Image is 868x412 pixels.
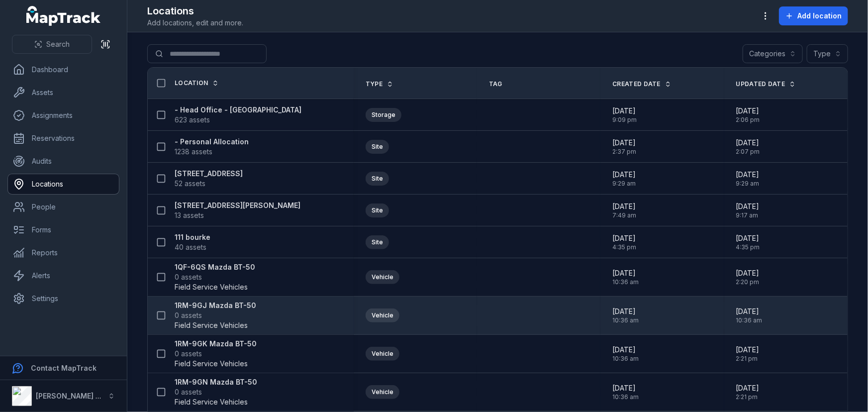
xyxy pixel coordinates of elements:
span: Created Date [612,80,661,88]
time: 8/15/2025, 10:36:34 AM [612,345,639,363]
strong: 1RM-9GK Mazda BT-50 [175,339,257,349]
a: Reports [8,243,119,263]
button: Add location [779,6,848,25]
span: 0 assets [175,310,202,320]
a: 1RM-9GN Mazda BT-500 assetsField Service Vehicles [175,377,257,407]
span: [DATE] [612,307,639,316]
div: Site [366,172,389,186]
strong: - Head Office - [GEOGRAPHIC_DATA] [175,105,301,115]
div: Site [366,204,389,217]
span: 2:20 pm [736,278,760,286]
span: Field Service Vehicles [175,359,248,369]
span: [DATE] [736,106,760,116]
span: 2:07 pm [736,148,760,156]
span: [DATE] [736,170,760,180]
time: 8/18/2025, 2:20:28 PM [736,268,760,286]
span: [DATE] [612,345,639,355]
div: Vehicle [366,385,399,399]
a: Reservations [8,128,119,148]
div: Site [366,140,389,154]
button: Search [12,35,92,54]
span: 0 assets [175,349,202,359]
span: Add location [797,11,842,21]
span: [DATE] [612,268,639,278]
strong: Contact MapTrack [31,364,96,372]
a: 111 bourke40 assets [175,232,210,252]
span: [DATE] [612,202,636,211]
span: Search [46,39,70,49]
a: Alerts [8,266,119,286]
span: 2:21 pm [736,393,760,401]
time: 8/15/2025, 10:36:34 AM [612,307,639,324]
a: - Head Office - [GEOGRAPHIC_DATA]623 assets [175,105,301,125]
span: 0 assets [175,272,202,282]
a: 1QF-6QS Mazda BT-500 assetsField Service Vehicles [175,262,255,292]
span: Updated Date [736,80,785,88]
span: [DATE] [736,383,760,393]
a: [STREET_ADDRESS][PERSON_NAME]13 assets [175,201,300,220]
span: 1238 assets [175,147,212,157]
span: 2:21 pm [736,355,760,363]
span: 623 assets [175,115,210,125]
span: [DATE] [736,138,760,148]
a: Audits [8,151,119,171]
time: 6/24/2025, 9:29:05 AM [612,170,636,188]
span: [DATE] [736,202,760,211]
a: Assets [8,83,119,103]
time: 8/15/2025, 10:36:34 AM [736,307,763,324]
span: 2:37 pm [612,148,636,156]
a: Locations [8,174,119,194]
time: 8/15/2025, 10:36:34 AM [612,383,639,401]
strong: 1RM-9GJ Mazda BT-50 [175,301,256,310]
time: 11/11/2024, 9:09:29 PM [612,106,637,124]
span: Add locations, edit and more. [147,18,243,28]
strong: [STREET_ADDRESS][PERSON_NAME] [175,201,300,210]
time: 2/19/2025, 7:49:01 AM [612,202,636,219]
a: - Personal Allocation1238 assets [175,137,249,157]
span: 10:36 am [612,393,639,401]
span: [DATE] [612,106,637,116]
span: 9:09 pm [612,116,637,124]
span: [DATE] [612,170,636,180]
span: 0 assets [175,387,202,397]
a: Assignments [8,105,119,125]
a: Type [366,80,393,88]
a: MapTrack [26,6,101,26]
div: Vehicle [366,270,399,284]
time: 6/24/2025, 9:29:05 AM [736,170,760,188]
strong: 111 bourke [175,232,210,242]
a: Location [175,79,219,87]
span: 10:36 am [612,355,639,363]
a: Dashboard [8,60,119,80]
span: 52 assets [175,179,205,189]
time: 11/20/2024, 4:35:12 PM [736,233,760,251]
a: 1RM-9GJ Mazda BT-500 assetsField Service Vehicles [175,301,256,330]
time: 1/29/2025, 2:37:12 PM [612,138,636,156]
span: [DATE] [612,138,636,148]
span: 13 assets [175,210,204,220]
a: 1RM-9GK Mazda BT-500 assetsField Service Vehicles [175,339,257,369]
span: 4:35 pm [736,243,760,251]
time: 8/20/2025, 2:07:15 PM [736,138,760,156]
button: Categories [743,44,803,63]
div: Storage [366,108,401,122]
span: 9:29 am [736,180,760,188]
span: 9:29 am [612,180,636,188]
h2: Locations [147,4,243,18]
strong: [STREET_ADDRESS] [175,169,243,179]
span: 7:49 am [612,211,636,219]
a: [STREET_ADDRESS]52 assets [175,169,243,189]
span: 10:36 am [612,316,639,324]
a: Forms [8,220,119,240]
strong: - Personal Allocation [175,137,249,147]
span: 2:06 pm [736,116,760,124]
time: 11/20/2024, 4:35:12 PM [612,233,636,251]
time: 8/20/2025, 2:06:53 PM [736,106,760,124]
a: People [8,197,119,217]
a: Created Date [612,80,672,88]
button: Type [807,44,848,63]
span: 40 assets [175,242,206,252]
span: Field Service Vehicles [175,282,248,292]
span: [DATE] [612,383,639,393]
strong: [PERSON_NAME] Air [36,392,105,400]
